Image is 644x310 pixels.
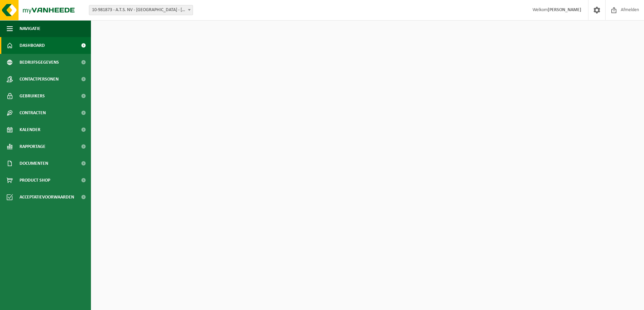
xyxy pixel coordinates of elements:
[20,138,45,155] span: Rapportage
[20,88,45,104] span: Gebruikers
[548,7,581,12] strong: [PERSON_NAME]
[20,71,59,88] span: Contactpersonen
[20,54,59,71] span: Bedrijfsgegevens
[89,5,193,15] span: 10-981873 - A.T.S. NV - LANGERBRUGGE - GENT
[20,155,48,172] span: Documenten
[20,104,46,121] span: Contracten
[20,37,45,54] span: Dashboard
[89,5,193,15] span: 10-981873 - A.T.S. NV - LANGERBRUGGE - GENT
[20,121,40,138] span: Kalender
[20,189,74,206] span: Acceptatievoorwaarden
[20,20,40,37] span: Navigatie
[20,172,50,189] span: Product Shop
